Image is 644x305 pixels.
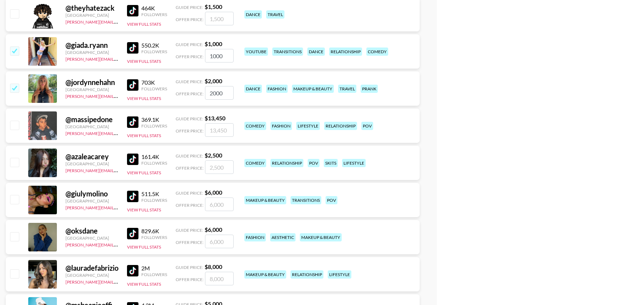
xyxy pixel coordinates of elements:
[176,202,204,208] span: Offer Price:
[270,122,292,130] div: fashion
[338,85,356,93] div: travel
[141,12,167,17] div: Followers
[176,42,203,47] span: Guide Price:
[205,189,222,196] strong: $ 6,000
[205,123,234,137] input: 13,450
[205,263,222,270] strong: $ 8,000
[205,77,222,84] strong: $ 2,000
[292,85,334,93] div: makeup & beauty
[308,159,319,167] div: pov
[205,160,234,174] input: 2,500
[141,49,167,54] div: Followers
[205,86,234,100] input: 2,000
[65,124,118,129] div: [GEOGRAPHIC_DATA]
[205,152,222,159] strong: $ 2,500
[65,55,171,62] a: [PERSON_NAME][EMAIL_ADDRESS][DOMAIN_NAME]
[141,227,167,235] div: 829.6K
[291,270,323,279] div: relationship
[127,116,138,128] img: TikTok
[127,170,161,175] button: View Full Stats
[127,133,161,138] button: View Full Stats
[127,96,161,101] button: View Full Stats
[141,5,167,12] div: 464K
[141,153,167,160] div: 161.4K
[176,116,203,121] span: Guide Price:
[326,196,337,204] div: pov
[127,154,138,165] img: TikTok
[176,153,203,159] span: Guide Price:
[141,86,167,91] div: Followers
[205,226,222,233] strong: $ 6,000
[300,233,342,241] div: makeup & beauty
[328,270,351,279] div: lifestyle
[65,78,118,87] div: @ jordynnehahn
[65,241,171,247] a: [PERSON_NAME][EMAIL_ADDRESS][DOMAIN_NAME]
[65,189,118,198] div: @ giulymolino
[176,265,203,270] span: Guide Price:
[141,116,167,123] div: 369.1K
[65,115,118,124] div: @ massipedone
[127,42,138,54] img: TikTok
[65,264,118,272] div: @ lauradefabrizio
[127,21,161,27] button: View Full Stats
[141,79,167,86] div: 703K
[205,272,234,285] input: 8,000
[65,152,118,161] div: @ azaleacarey
[244,196,286,204] div: makeup & beauty
[176,91,204,96] span: Offer Price:
[266,10,284,19] div: travel
[244,85,262,93] div: dance
[291,196,321,204] div: transitions
[205,3,222,10] strong: $ 1,500
[205,40,222,47] strong: $ 1,000
[141,272,167,277] div: Followers
[127,5,138,16] img: TikTok
[141,197,167,203] div: Followers
[244,10,262,19] div: dance
[176,54,204,59] span: Offer Price:
[244,47,268,56] div: youtube
[361,85,378,93] div: prank
[361,122,373,130] div: pov
[65,198,118,204] div: [GEOGRAPHIC_DATA]
[65,278,171,285] a: [PERSON_NAME][EMAIL_ADDRESS][DOMAIN_NAME]
[65,235,118,241] div: [GEOGRAPHIC_DATA]
[141,42,167,49] div: 550.2K
[65,92,171,99] a: [PERSON_NAME][EMAIL_ADDRESS][DOMAIN_NAME]
[266,85,288,93] div: fashion
[127,59,161,64] button: View Full Stats
[141,235,167,240] div: Followers
[65,129,171,136] a: [PERSON_NAME][EMAIL_ADDRESS][DOMAIN_NAME]
[244,233,266,241] div: fashion
[127,191,138,202] img: TikTok
[176,227,203,233] span: Guide Price:
[270,159,303,167] div: relationship
[65,50,118,55] div: [GEOGRAPHIC_DATA]
[205,49,234,62] input: 1,000
[244,270,286,279] div: makeup & beauty
[324,122,357,130] div: relationship
[141,123,167,129] div: Followers
[272,47,303,56] div: transitions
[296,122,320,130] div: lifestyle
[366,47,388,56] div: comedy
[65,272,118,278] div: [GEOGRAPHIC_DATA]
[329,47,362,56] div: relationship
[324,159,338,167] div: skits
[65,41,118,50] div: @ giada.ryann
[176,165,204,171] span: Offer Price:
[65,204,171,210] a: [PERSON_NAME][EMAIL_ADDRESS][DOMAIN_NAME]
[205,235,234,248] input: 6,000
[176,190,203,196] span: Guide Price:
[176,79,203,84] span: Guide Price:
[176,17,204,22] span: Offer Price:
[127,207,161,212] button: View Full Stats
[127,244,161,250] button: View Full Stats
[127,265,138,276] img: TikTok
[205,197,234,211] input: 6,000
[176,277,204,282] span: Offer Price:
[65,12,118,18] div: [GEOGRAPHIC_DATA]
[141,190,167,197] div: 511.5K
[141,160,167,166] div: Followers
[65,4,118,12] div: @ theyhatezack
